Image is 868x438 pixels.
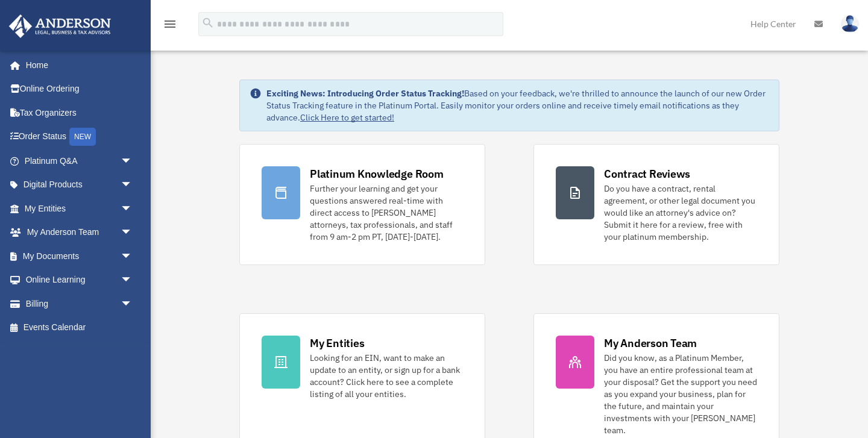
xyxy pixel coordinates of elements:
a: Click Here to get started! [300,112,394,123]
span: arrow_drop_down [121,221,145,245]
a: Platinum Q&Aarrow_drop_down [8,149,151,173]
i: search [201,16,215,30]
a: Order StatusNEW [8,125,151,149]
a: Online Ordering [8,77,151,101]
a: Events Calendar [8,316,151,340]
a: My Anderson Teamarrow_drop_down [8,221,151,245]
a: Billingarrow_drop_down [8,292,151,316]
span: arrow_drop_down [121,149,145,174]
div: Further your learning and get your questions answered real-time with direct access to [PERSON_NAM... [310,183,463,243]
a: My Documentsarrow_drop_down [8,244,151,268]
div: Platinum Knowledge Room [310,166,444,181]
span: arrow_drop_down [121,244,145,269]
a: Platinum Knowledge Room Further your learning and get your questions answered real-time with dire... [239,144,485,265]
div: Do you have a contract, rental agreement, or other legal document you would like an attorney's ad... [604,183,757,243]
span: arrow_drop_down [121,196,145,221]
i: menu [163,17,177,31]
a: menu [163,21,177,31]
img: User Pic [841,15,859,33]
span: arrow_drop_down [121,173,145,198]
a: Digital Productsarrow_drop_down [8,173,151,197]
span: arrow_drop_down [121,268,145,293]
div: Contract Reviews [604,166,690,181]
img: Anderson Advisors Platinum Portal [5,14,115,38]
div: My Entities [310,336,364,351]
div: NEW [69,128,96,146]
a: My Entitiesarrow_drop_down [8,196,151,221]
a: Online Learningarrow_drop_down [8,268,151,292]
div: My Anderson Team [604,336,697,351]
span: arrow_drop_down [121,292,145,316]
div: Based on your feedback, we're thrilled to announce the launch of our new Order Status Tracking fe... [266,87,769,124]
div: Did you know, as a Platinum Member, you have an entire professional team at your disposal? Get th... [604,352,757,436]
a: Tax Organizers [8,101,151,125]
a: Contract Reviews Do you have a contract, rental agreement, or other legal document you would like... [533,144,779,265]
div: Looking for an EIN, want to make an update to an entity, or sign up for a bank account? Click her... [310,352,463,400]
strong: Exciting News: Introducing Order Status Tracking! [266,88,464,99]
a: Home [8,53,145,77]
